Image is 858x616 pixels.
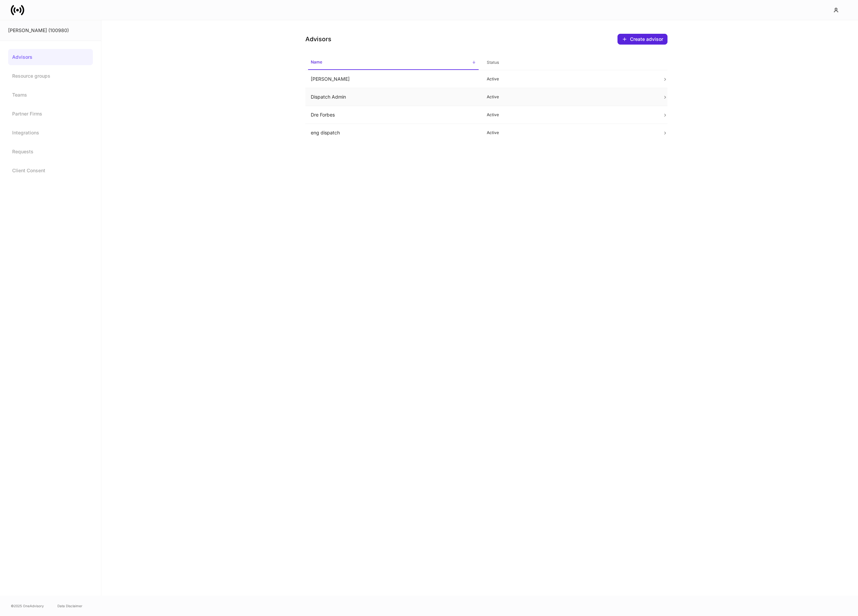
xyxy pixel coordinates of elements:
[305,88,481,106] td: Dispatch Admin
[8,144,93,160] a: Requests
[305,70,481,88] td: [PERSON_NAME]
[308,55,479,70] span: Name
[8,125,93,141] a: Integrations
[11,603,44,609] span: © 2025 OneAdvisory
[8,68,93,84] a: Resource groups
[8,49,93,65] a: Advisors
[487,59,499,66] h6: Status
[487,130,652,135] p: Active
[57,603,82,609] a: Data Disclaimer
[487,76,652,82] p: Active
[487,112,652,118] p: Active
[617,34,667,45] button: Create advisor
[8,87,93,103] a: Teams
[487,94,652,100] p: Active
[305,35,331,43] h4: Advisors
[8,162,93,179] a: Client Consent
[305,106,481,124] td: Dre Forbes
[484,56,655,70] span: Status
[8,27,93,34] div: [PERSON_NAME] (100980)
[8,106,93,122] a: Partner Firms
[311,59,322,65] h6: Name
[622,36,663,42] div: Create advisor
[305,124,481,142] td: eng dispatch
